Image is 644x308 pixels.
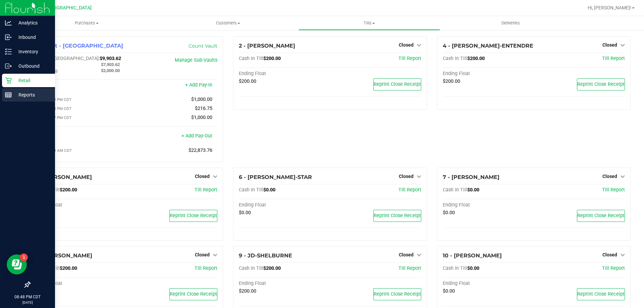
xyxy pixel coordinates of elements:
[602,252,617,257] span: Closed
[5,19,12,26] inline-svg: Analytics
[398,56,421,61] a: Till Report
[239,288,256,294] span: $200.00
[157,16,299,30] a: Customers
[577,210,625,222] button: Reprint Close Receipt
[3,300,52,305] p: [DATE]
[239,187,263,193] span: Cash In Till
[399,42,414,48] span: Closed
[399,252,414,257] span: Closed
[60,187,77,193] span: $200.00
[46,5,92,11] span: [GEOGRAPHIC_DATA]
[239,210,251,215] span: $0.00
[239,265,263,271] span: Cash In Till
[467,56,485,61] span: $200.00
[101,68,120,73] span: $2,000.00
[35,281,126,287] div: Ending Float
[169,210,217,222] button: Reprint Close Receipt
[239,56,263,61] span: Cash In Till
[263,187,275,193] span: $0.00
[239,281,330,287] div: Ending Float
[443,78,460,84] span: $200.00
[602,42,617,48] span: Closed
[588,5,631,10] span: Hi, [PERSON_NAME]!
[577,291,625,297] span: Reprint Close Receipt
[443,202,534,208] div: Ending Float
[443,174,499,180] span: 7 - [PERSON_NAME]
[239,202,330,208] div: Ending Float
[195,174,210,179] span: Closed
[602,187,625,193] a: Till Report
[3,294,52,300] p: 08:48 PM CDT
[100,56,121,61] span: $9,903.62
[35,43,123,49] span: 1 - Vault - [GEOGRAPHIC_DATA]
[195,252,210,257] span: Closed
[195,265,217,271] a: Till Report
[492,20,529,26] span: Deliveries
[5,34,12,41] inline-svg: Inbound
[12,76,52,84] p: Retail
[373,210,421,222] button: Reprint Close Receipt
[374,81,421,87] span: Reprint Close Receipt
[170,291,217,297] span: Reprint Close Receipt
[602,174,617,179] span: Closed
[170,213,217,219] span: Reprint Close Receipt
[5,63,12,69] inline-svg: Outbound
[443,71,534,77] div: Ending Float
[443,43,533,49] span: 4 - [PERSON_NAME]-ENTENDRE
[12,91,52,99] p: Reports
[398,187,421,193] a: Till Report
[443,288,455,294] span: $0.00
[101,62,120,67] span: $7,903.62
[239,174,312,180] span: 6 - [PERSON_NAME]-STAR
[5,91,12,98] inline-svg: Reports
[239,252,292,259] span: 9 - JD-SHELBURNE
[181,133,212,139] a: + Add Pay-Out
[443,252,502,259] span: 10 - [PERSON_NAME]
[263,56,281,61] span: $200.00
[5,48,12,55] inline-svg: Inventory
[35,202,126,208] div: Ending Float
[158,20,298,26] span: Customers
[443,187,467,193] span: Cash In Till
[443,281,534,287] div: Ending Float
[577,213,625,219] span: Reprint Close Receipt
[189,43,217,49] a: Count Vault
[398,265,421,271] a: Till Report
[239,43,295,49] span: 2 - [PERSON_NAME]
[373,288,421,300] button: Reprint Close Receipt
[35,174,92,180] span: 5 - [PERSON_NAME]
[195,187,217,193] a: Till Report
[12,48,52,56] p: Inventory
[299,20,439,26] span: Tills
[299,16,440,30] a: Tills
[467,187,479,193] span: $0.00
[35,134,126,140] div: Pay-Outs
[443,56,467,61] span: Cash In Till
[373,78,421,90] button: Reprint Close Receipt
[191,115,212,120] span: $1,000.00
[577,78,625,90] button: Reprint Close Receipt
[602,265,625,271] a: Till Report
[602,56,625,61] span: Till Report
[12,19,52,27] p: Analytics
[443,210,455,215] span: $0.00
[20,253,28,261] iframe: Resource center unread badge
[169,288,217,300] button: Reprint Close Receipt
[35,252,92,259] span: 8 - [PERSON_NAME]
[16,16,157,30] a: Purchases
[374,213,421,219] span: Reprint Close Receipt
[374,291,421,297] span: Reprint Close Receipt
[195,106,212,111] span: $216.75
[443,265,467,271] span: Cash In Till
[16,20,157,26] span: Purchases
[35,56,100,61] span: Cash In [GEOGRAPHIC_DATA]:
[35,83,126,89] div: Pay-Ins
[239,78,256,84] span: $200.00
